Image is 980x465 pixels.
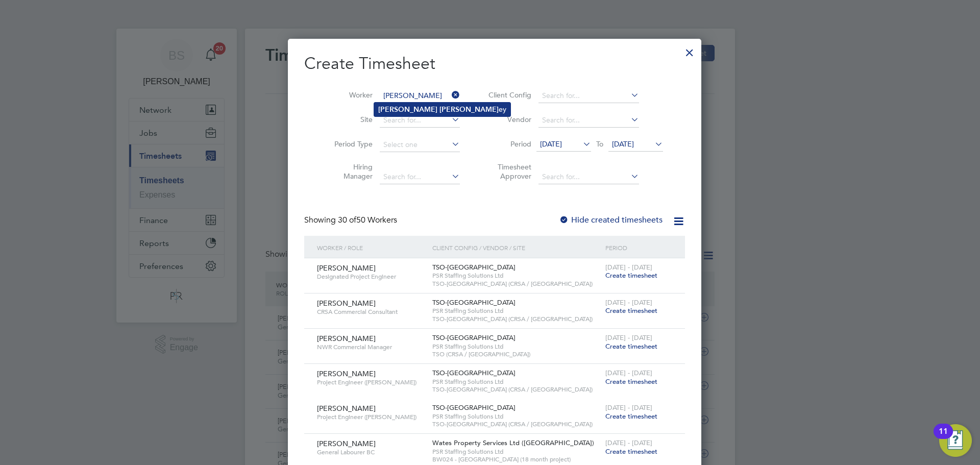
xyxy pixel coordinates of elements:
[380,170,460,184] input: Search for...
[559,215,663,225] label: Hide created timesheets
[605,369,652,377] span: [DATE] - [DATE]
[432,412,600,421] span: PSR Staffing Solutions Ltd
[605,271,657,280] span: Create timesheet
[317,413,425,421] span: Project Engineer ([PERSON_NAME])
[432,315,600,323] span: TSO-[GEOGRAPHIC_DATA] (CRSA / [GEOGRAPHIC_DATA])
[605,342,657,351] span: Create timesheet
[317,369,376,378] span: [PERSON_NAME]
[432,280,600,288] span: TSO-[GEOGRAPHIC_DATA] (CRSA / [GEOGRAPHIC_DATA])
[314,236,430,259] div: Worker / Role
[432,298,516,307] span: TSO-[GEOGRAPHIC_DATA]
[317,308,425,316] span: CRSA Commercial Consultant
[317,263,376,273] span: [PERSON_NAME]
[432,342,600,351] span: PSR Staffing Solutions Ltd
[432,307,600,315] span: PSR Staffing Solutions Ltd
[605,403,652,412] span: [DATE] - [DATE]
[317,448,425,456] span: General Labourer BC
[380,138,460,152] input: Select one
[432,263,516,272] span: TSO-[GEOGRAPHIC_DATA]
[605,333,652,342] span: [DATE] - [DATE]
[605,263,652,272] span: [DATE] - [DATE]
[432,438,594,447] span: Wates Property Services Ltd ([GEOGRAPHIC_DATA])
[939,424,972,457] button: Open Resource Center, 11 new notifications
[432,448,600,456] span: PSR Staffing Solutions Ltd
[432,403,516,412] span: TSO-[GEOGRAPHIC_DATA]
[605,438,652,447] span: [DATE] - [DATE]
[605,306,657,315] span: Create timesheet
[605,412,657,421] span: Create timesheet
[485,90,531,100] label: Client Config
[939,431,948,445] div: 11
[485,115,531,124] label: Vendor
[317,273,425,281] span: Designated Project Engineer
[338,215,356,225] span: 30 of
[538,89,639,103] input: Search for...
[605,298,652,307] span: [DATE] - [DATE]
[317,404,376,413] span: [PERSON_NAME]
[432,378,600,386] span: PSR Staffing Solutions Ltd
[327,139,373,149] label: Period Type
[317,299,376,308] span: [PERSON_NAME]
[327,162,373,181] label: Hiring Manager
[432,350,600,358] span: TSO (CRSA / [GEOGRAPHIC_DATA])
[317,334,376,343] span: [PERSON_NAME]
[304,215,399,226] div: Showing
[593,137,606,151] span: To
[432,420,600,428] span: TSO-[GEOGRAPHIC_DATA] (CRSA / [GEOGRAPHIC_DATA])
[432,455,600,463] span: BW024 - [GEOGRAPHIC_DATA] (18 month project)
[317,439,376,448] span: [PERSON_NAME]
[540,139,562,149] span: [DATE]
[439,105,499,114] b: [PERSON_NAME]
[538,113,639,128] input: Search for...
[304,53,685,75] h2: Create Timesheet
[317,343,425,351] span: NWR Commercial Manager
[317,378,425,386] span: Project Engineer ([PERSON_NAME])
[432,385,600,394] span: TSO-[GEOGRAPHIC_DATA] (CRSA / [GEOGRAPHIC_DATA])
[430,236,603,259] div: Client Config / Vendor / Site
[327,115,373,124] label: Site
[378,105,437,114] b: [PERSON_NAME]
[380,89,460,103] input: Search for...
[485,162,531,181] label: Timesheet Approver
[485,139,531,149] label: Period
[327,90,373,100] label: Worker
[432,369,516,377] span: TSO-[GEOGRAPHIC_DATA]
[432,272,600,280] span: PSR Staffing Solutions Ltd
[603,236,675,259] div: Period
[605,447,657,456] span: Create timesheet
[338,215,397,225] span: 50 Workers
[612,139,634,149] span: [DATE]
[432,333,516,342] span: TSO-[GEOGRAPHIC_DATA]
[538,170,639,184] input: Search for...
[605,377,657,386] span: Create timesheet
[374,103,510,116] li: ey
[380,113,460,128] input: Search for...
